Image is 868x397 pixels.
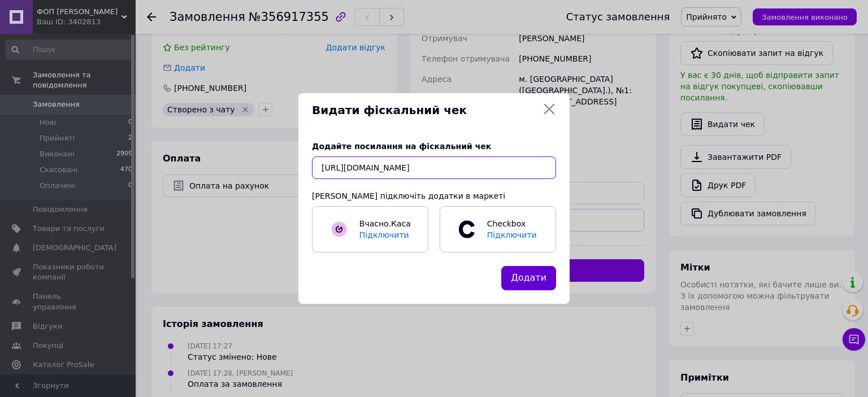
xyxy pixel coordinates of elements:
div: [PERSON_NAME] підключіть додатки в маркеті [312,190,556,202]
input: URL чека [312,156,556,179]
a: Вчасно.КасаПідключити [312,206,428,252]
a: CheckboxПідключити [440,206,556,252]
span: Видати фіскальний чек [312,102,538,119]
span: Підключити [359,230,409,239]
span: Checkbox [481,218,544,241]
span: Підключити [487,230,537,239]
span: Додайте посилання на фіскальний чек [312,142,491,151]
span: Вчасно.Каса [359,219,411,228]
button: Додати [501,266,556,290]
